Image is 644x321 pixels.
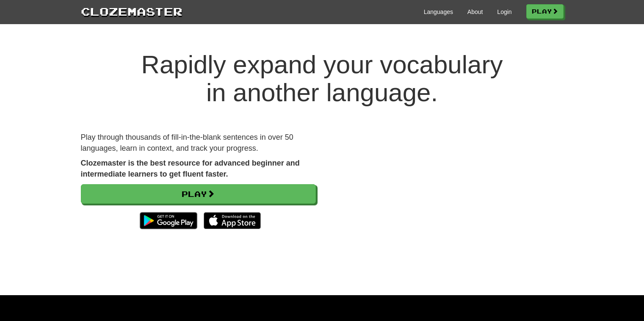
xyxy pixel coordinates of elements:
p: Play through thousands of fill-in-the-blank sentences in over 50 languages, learn in context, and... [81,132,316,154]
a: Login [497,8,511,16]
img: Download_on_the_App_Store_Badge_US-UK_135x40-25178aeef6eb6b83b96f5f2d004eda3bffbb37122de64afbaef7... [204,212,261,229]
a: Play [526,4,564,19]
a: About [467,8,483,16]
img: Get it on Google Play [135,208,201,233]
a: Languages [424,8,453,16]
strong: Clozemaster is the best resource for advanced beginner and intermediate learners to get fluent fa... [81,159,300,178]
a: Clozemaster [81,3,182,19]
a: Play [81,184,316,204]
